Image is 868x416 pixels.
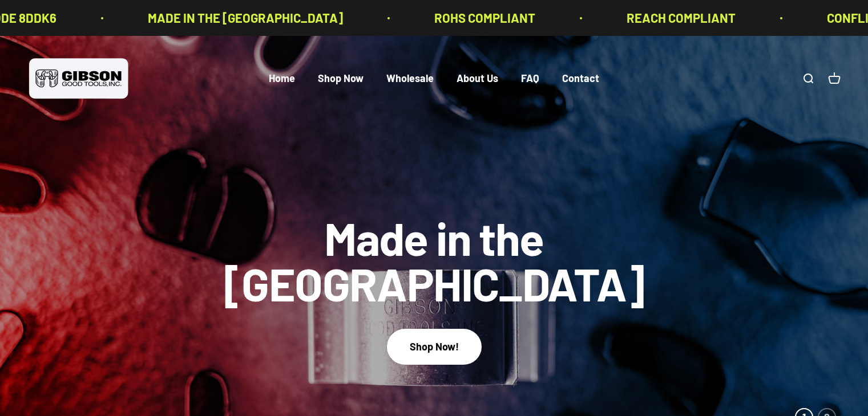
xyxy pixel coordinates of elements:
[433,8,534,28] p: ROHS COMPLIANT
[146,8,341,28] p: MADE IN THE [GEOGRAPHIC_DATA]
[269,72,295,85] a: Home
[386,72,434,85] a: Wholesale
[562,72,599,85] a: Contact
[410,338,459,355] div: Shop Now!
[387,329,482,365] button: Shop Now!
[457,72,498,85] a: About Us
[318,72,364,85] a: Shop Now
[212,256,657,311] split-lines: Made in the [GEOGRAPHIC_DATA]
[521,72,539,85] a: FAQ
[625,8,734,28] p: REACH COMPLIANT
